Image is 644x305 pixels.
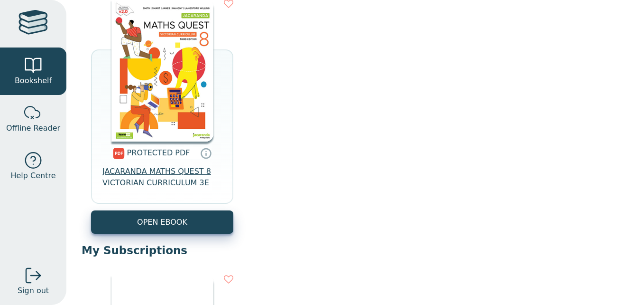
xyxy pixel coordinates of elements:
span: Bookshelf [15,75,52,86]
span: Help Centre [10,170,55,181]
a: Protected PDFs cannot be printed, copied or shared. They can be accessed online through Education... [200,147,212,159]
span: PROTECTED PDF [127,148,190,157]
p: My Subscriptions [82,243,629,257]
a: OPEN EBOOK [91,210,233,234]
span: Sign out [18,285,49,296]
img: pdf.svg [113,148,125,159]
span: JACARANDA MATHS QUEST 8 VICTORIAN CURRICULUM 3E [102,166,222,189]
span: Offline Reader [6,123,60,134]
